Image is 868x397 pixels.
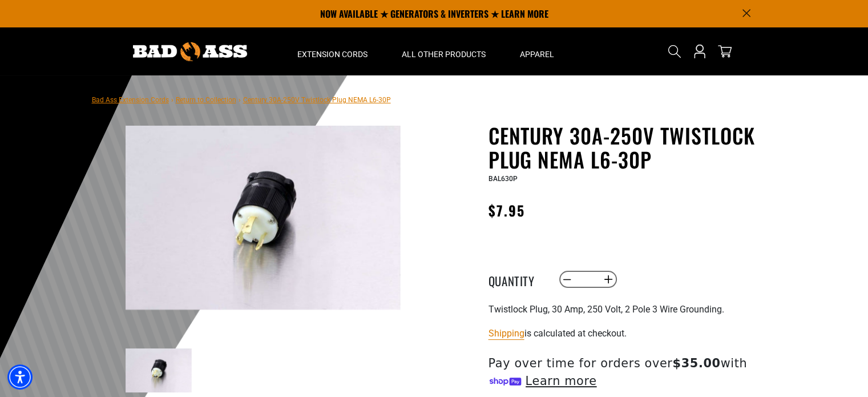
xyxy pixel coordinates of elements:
[92,93,391,106] nav: breadcrumbs
[488,326,768,341] div: is calculated at checkout.
[243,96,391,104] span: Century 30A-250V Twistlock Plug NEMA L6-30P
[92,96,169,104] a: Bad Ass Extension Cords
[488,272,546,287] label: Quantity
[665,42,684,61] summary: Search
[133,42,247,61] img: Bad Ass Extension Cords
[385,27,503,75] summary: All Other Products
[402,49,486,59] span: All Other Products
[488,123,768,171] h1: Century 30A-250V Twistlock Plug NEMA L6-30P
[239,96,241,104] span: ›
[488,328,524,339] a: Shipping
[176,96,236,104] a: Return to Collection
[7,364,33,390] div: Accessibility Menu
[503,27,571,75] summary: Apparel
[488,175,518,183] span: BAL630P
[488,200,525,220] span: $7.95
[488,304,724,315] span: Twistlock Plug, 30 Amp, 250 Volt, 2 Pole 3 Wire Grounding.
[171,96,173,104] span: ›
[520,49,554,59] span: Apparel
[297,49,368,59] span: Extension Cords
[280,27,385,75] summary: Extension Cords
